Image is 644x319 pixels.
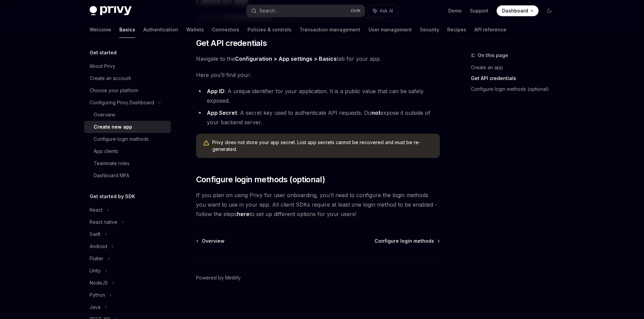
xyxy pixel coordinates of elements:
svg: Warning [203,140,210,147]
a: Powered by Mintlify [196,274,241,281]
div: NodeJS [90,279,108,287]
a: Demo [448,7,462,14]
div: Swift [90,230,100,238]
div: Overview [94,111,115,119]
div: Configuring Privy Dashboard [90,99,154,107]
div: Python [90,291,105,299]
button: Search...CtrlK [246,5,365,17]
span: Configure login methods [375,238,434,244]
a: Configure login methods [84,133,171,145]
strong: not [372,109,380,116]
div: Unity [90,267,101,275]
span: Privy does not store your app secret. Lost app secrets cannot be recovered and must be re-generated. [212,139,433,153]
a: API reference [474,22,506,38]
a: Recipes [447,22,466,38]
a: Teammate roles [84,157,171,169]
span: Ask AI [380,7,393,14]
div: Search... [259,7,278,15]
a: Policies & controls [247,22,291,38]
h5: Get started by SDK [90,192,135,201]
a: Wallets [186,22,204,38]
a: Security [420,22,439,38]
a: Configure login methods (optional) [471,84,560,95]
span: Configure login methods (optional) [196,174,325,185]
a: Dashboard MFA [84,169,171,182]
span: Ctrl K [351,8,361,14]
a: App clients [84,145,171,157]
span: Here you’ll find your: [196,70,440,80]
span: Overview [202,238,224,244]
div: Java [90,303,100,311]
a: Support [470,7,488,14]
a: Overview [84,109,171,121]
a: Choose your platform [84,84,171,97]
a: Create an account [84,72,171,84]
div: Create new app [94,123,132,131]
a: Create an app [471,62,560,73]
div: React [90,206,102,214]
strong: App ID [207,88,224,95]
div: Dashboard MFA [94,171,129,180]
a: Transaction management [300,22,360,38]
div: Android [90,242,107,250]
span: Get API credentials [196,38,267,49]
button: Toggle dark mode [544,5,555,16]
a: Create new app [84,121,171,133]
button: Ask AI [368,5,398,17]
div: Choose your platform [90,86,138,95]
span: Navigate to the tab for your app. [196,54,440,63]
span: Dashboard [502,7,528,14]
a: About Privy [84,60,171,72]
h5: Get started [90,49,117,57]
img: dark logo [90,6,132,16]
a: Authentication [143,22,178,38]
a: User management [368,22,412,38]
a: Welcome [90,22,111,38]
div: Create an account [90,74,131,82]
div: React native [90,218,117,226]
li: : A secret key used to authenticate API requests. Do expose it outside of your backend server. [196,108,440,127]
div: Configure login methods [94,135,149,143]
span: On this page [478,51,508,59]
a: Dashboard [497,5,539,16]
a: Basics [119,22,135,38]
div: Flutter [90,255,103,263]
a: Configuration > App settings > Basics [235,55,337,62]
a: Configure login methods [375,238,439,244]
strong: App Secret [207,109,237,116]
li: : A unique identifier for your application. It is a public value that can be safely exposed. [196,86,440,105]
div: App clients [94,147,118,155]
a: Get API credentials [471,73,560,84]
div: About Privy [90,62,115,70]
span: If you plan on using Privy for user onboarding, you’ll need to configure the login methods you wa... [196,190,440,219]
div: Teammate roles [94,159,129,167]
a: Overview [197,238,224,244]
a: here [237,211,249,218]
a: Connectors [212,22,239,38]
